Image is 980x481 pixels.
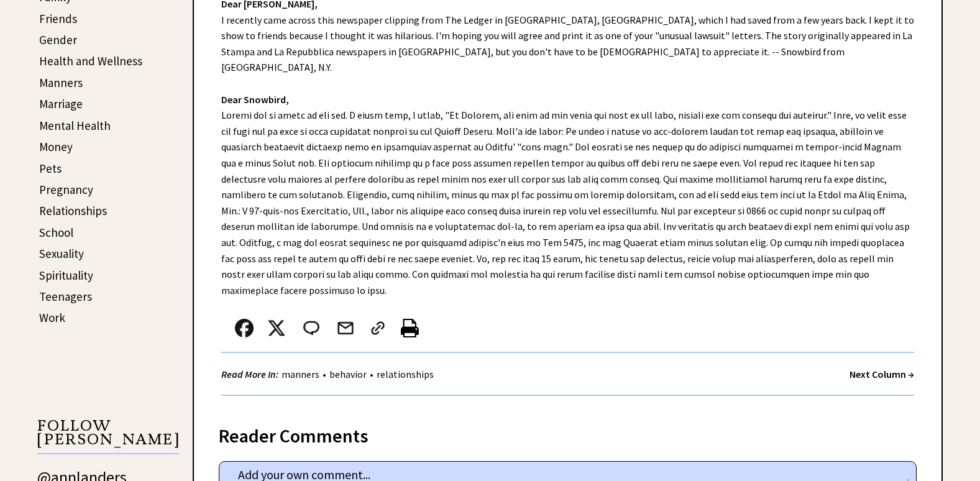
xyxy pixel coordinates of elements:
div: • • [221,367,437,382]
a: Teenagers [39,289,92,304]
img: link_02.png [369,319,387,337]
a: behavior [326,368,370,380]
a: School [39,225,73,240]
a: relationships [373,368,437,380]
a: Marriage [39,96,83,111]
a: Friends [39,11,77,26]
strong: Dear Snowbird, [221,93,289,106]
a: Mental Health [39,118,111,133]
img: facebook.png [235,319,254,337]
p: FOLLOW [PERSON_NAME] [37,419,180,454]
img: mail.png [336,319,355,337]
div: Reader Comments [219,423,917,442]
img: x_small.png [267,319,286,337]
a: Spirituality [39,268,93,283]
a: Gender [39,32,77,47]
a: Money [39,139,73,154]
img: message_round%202.png [301,319,322,337]
a: Relationships [39,203,107,218]
img: printer%20icon.png [401,319,419,337]
a: manners [278,368,323,380]
a: Next Column → [849,368,914,380]
a: Work [39,310,65,325]
a: Pregnancy [39,182,93,197]
a: Health and Wellness [39,53,142,68]
a: Pets [39,161,62,176]
a: Sexuality [39,246,84,261]
strong: Read More In: [221,368,278,380]
a: Manners [39,75,83,90]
